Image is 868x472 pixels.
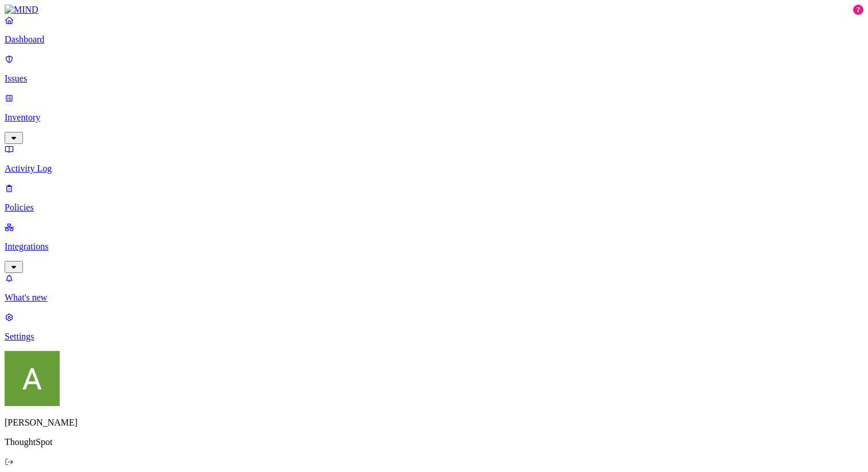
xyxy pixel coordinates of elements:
p: Dashboard [5,34,863,45]
img: MIND [5,5,38,15]
a: Settings [5,312,863,342]
p: Inventory [5,112,863,123]
p: ThoughtSpot [5,437,863,447]
a: Issues [5,54,863,84]
p: Issues [5,73,863,84]
p: Settings [5,331,863,342]
img: Alessio Faiella [5,351,60,406]
a: Activity Log [5,144,863,174]
a: MIND [5,5,863,15]
a: Integrations [5,222,863,271]
p: Activity Log [5,163,863,174]
p: [PERSON_NAME] [5,418,863,428]
div: 7 [853,5,863,15]
p: What's new [5,292,863,303]
a: Inventory [5,93,863,142]
a: Dashboard [5,15,863,45]
a: Policies [5,183,863,213]
p: Policies [5,202,863,213]
p: Integrations [5,241,863,252]
a: What's new [5,273,863,303]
